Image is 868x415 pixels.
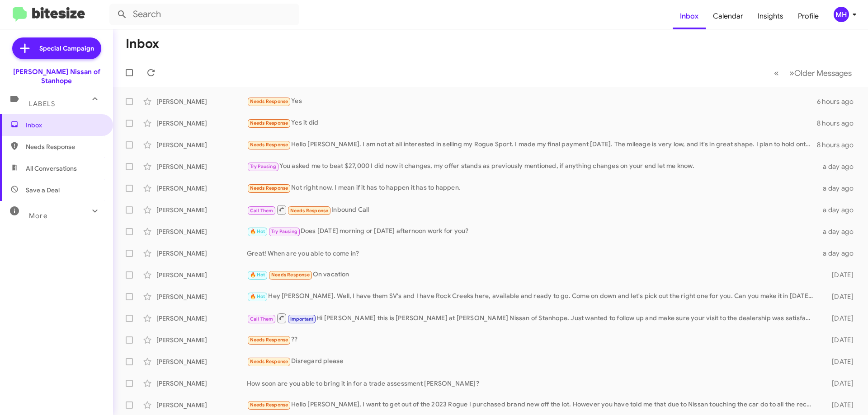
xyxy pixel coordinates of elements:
div: [DATE] [817,292,861,301]
div: MH [834,7,849,22]
div: [PERSON_NAME] [156,227,247,236]
button: Previous [769,64,784,82]
div: Hey [PERSON_NAME]. Well, I have them SV's and I have Rock Creeks here, available and ready to go.... [247,291,817,302]
span: Call Them [250,208,274,214]
div: Does [DATE] morning or [DATE] afternoon work for you? [247,226,817,237]
a: Profile [791,3,826,29]
div: [DATE] [817,314,861,323]
a: Special Campaign [12,37,101,59]
div: a day ago [817,184,861,193]
span: Inbox [26,121,103,130]
div: [PERSON_NAME] [156,379,247,388]
div: [PERSON_NAME] [156,205,247,214]
span: All Conversations [26,164,77,173]
span: » [789,67,794,79]
div: Inbound Call [247,204,817,215]
div: [PERSON_NAME] [156,401,247,410]
div: 8 hours ago [817,140,861,149]
div: You asked me to beat $27,000 I did now it changes, my offer stands as previously mentioned, if an... [247,161,817,172]
div: [PERSON_NAME] [156,140,247,149]
div: [PERSON_NAME] [156,119,247,128]
div: [DATE] [817,357,861,366]
span: Special Campaign [39,44,94,53]
span: Needs Response [271,272,310,278]
div: [PERSON_NAME] [156,162,247,171]
div: [PERSON_NAME] [156,97,247,106]
span: Needs Response [26,142,103,151]
span: Needs Response [250,402,288,408]
div: Great! When are you able to come in? [247,249,817,258]
div: Not right now. I mean if it has to happen it has to happen. [247,183,817,193]
div: [PERSON_NAME] [156,184,247,193]
a: Insights [750,3,791,29]
span: 🔥 Hot [250,272,265,278]
span: Try Pausing [271,228,297,234]
div: a day ago [817,162,861,171]
div: [PERSON_NAME] [156,270,247,280]
span: Needs Response [290,208,329,214]
div: Hello [PERSON_NAME], I want to get out of the 2023 Rogue I purchased brand new off the lot. Howev... [247,400,817,410]
span: Call Them [250,316,274,322]
div: 6 hours ago [817,97,861,106]
div: [DATE] [817,270,861,280]
div: Hi [PERSON_NAME] this is [PERSON_NAME] at [PERSON_NAME] Nissan of Stanhope. Just wanted to follow... [247,312,817,324]
span: Needs Response [250,120,288,126]
span: Save a Deal [26,186,60,195]
button: Next [784,64,857,82]
div: [DATE] [817,379,861,388]
span: 🔥 Hot [250,228,265,234]
div: [DATE] [817,336,861,345]
span: Needs Response [250,359,288,364]
div: ?? [247,335,817,345]
a: Inbox [673,3,706,29]
div: a day ago [817,205,861,214]
div: Hello [PERSON_NAME]. I am not at all interested in selling my Rogue Sport. I made my final paymen... [247,140,817,150]
div: [PERSON_NAME] [156,336,247,345]
div: a day ago [817,249,861,258]
span: Needs Response [250,185,288,191]
span: Try Pausing [250,163,276,169]
div: 8 hours ago [817,119,861,128]
div: [PERSON_NAME] [156,249,247,258]
div: Disregard please [247,356,817,367]
span: Needs Response [250,337,288,343]
span: More [29,212,47,220]
div: How soon are you able to bring it in for a trade assessment [PERSON_NAME]? [247,379,817,388]
input: Search [109,4,299,25]
span: Labels [29,100,55,108]
div: On vacation [247,270,817,280]
div: a day ago [817,227,861,236]
span: 🔥 Hot [250,294,265,299]
div: [PERSON_NAME] [156,314,247,323]
div: Yes [247,96,817,107]
span: « [774,67,779,79]
div: [PERSON_NAME] [156,357,247,366]
span: Important [290,316,314,322]
nav: Page navigation example [769,64,857,82]
a: Calendar [706,3,750,29]
h1: Inbox [126,37,159,51]
div: [DATE] [817,401,861,410]
span: Older Messages [794,68,852,78]
span: Needs Response [250,98,288,104]
div: Yes it did [247,118,817,128]
button: MH [826,7,858,22]
span: Needs Response [250,142,288,148]
div: [PERSON_NAME] [156,292,247,301]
